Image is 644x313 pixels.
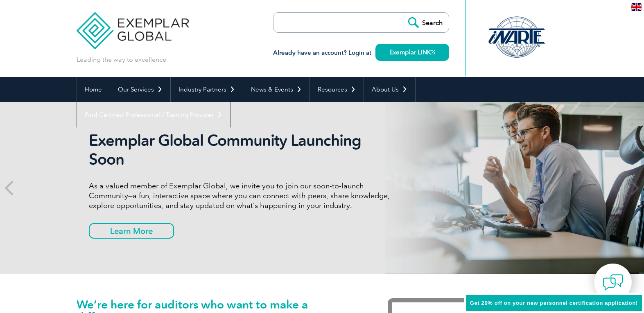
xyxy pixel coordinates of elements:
img: open_square.png [431,50,435,54]
a: Industry Partners [171,77,243,102]
p: As a valued member of Exemplar Global, we invite you to join our soon-to-launch Community—a fun, ... [89,181,396,210]
img: en [631,3,642,11]
a: Home [77,77,110,102]
a: News & Events [243,77,310,102]
a: Resources [310,77,364,102]
a: Learn More [89,223,174,239]
h2: Exemplar Global Community Launching Soon [89,131,396,169]
a: About Us [364,77,415,102]
a: Exemplar LINK [375,44,449,61]
h3: Already have an account? Login at [273,48,449,58]
p: Leading the way to excellence [77,55,166,64]
span: Get 20% off on your new personnel certification application! [470,300,638,306]
a: Our Services [110,77,170,102]
input: Search [404,13,449,32]
a: Find Certified Professional / Training Provider [77,102,230,127]
img: contact-chat.png [603,272,623,293]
